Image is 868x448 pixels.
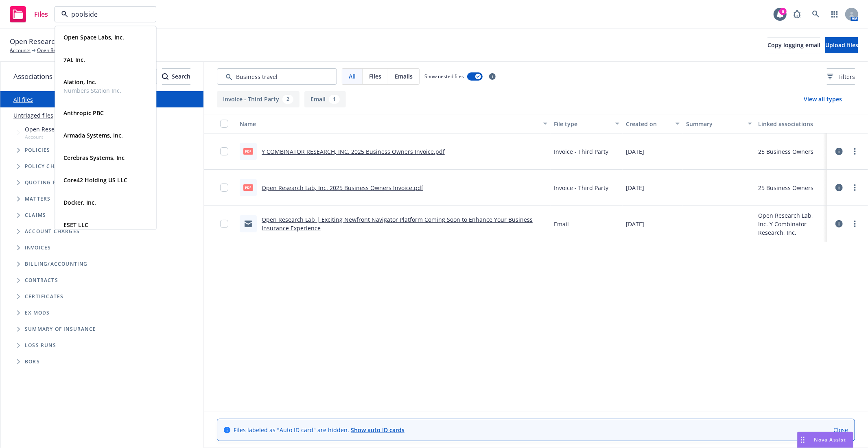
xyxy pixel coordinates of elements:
[63,109,104,117] strong: Anthropic PBC
[63,154,125,162] strong: Cerebras Systems, Inc
[25,213,46,218] span: Claims
[25,133,91,140] span: Account
[220,184,228,192] input: Toggle Row Selected
[0,123,203,256] div: Tree Example
[243,184,253,190] span: pdf
[798,432,808,448] div: Drag to move
[10,36,86,47] span: Open Research Lab, Inc.
[25,327,96,332] span: Summary of insurance
[779,8,787,15] div: 6
[686,120,743,128] div: Summary
[220,147,228,155] input: Toggle Row Selected
[329,95,340,104] div: 1
[25,125,91,133] span: Open Research Lab, Inc.
[25,310,50,315] span: Ex Mods
[25,262,88,267] span: Billing/Accounting
[755,114,827,133] button: Linked associations
[789,6,805,22] a: Report a Bug
[34,11,48,17] span: Files
[827,68,855,85] button: Filters
[262,216,533,232] a: Open Research Lab | Exciting Newfront Navigator Platform Coming Soon to Enhance Your Business Ins...
[262,184,423,192] a: Open Research Lab, Inc. 2025 Business Owners Invoice.pdf
[25,148,50,153] span: Policies
[826,6,843,22] a: Switch app
[220,220,228,228] input: Toggle Row Selected
[243,148,253,154] span: pdf
[63,176,127,184] strong: Core42 Holding US LLC
[626,147,644,156] span: [DATE]
[626,220,644,228] span: [DATE]
[25,197,50,201] span: Matters
[626,120,671,128] div: Created on
[25,245,51,250] span: Invoices
[683,114,755,133] button: Summary
[814,436,846,443] span: Nova Assist
[25,164,100,169] span: Policy change requests
[7,3,51,26] a: Files
[395,72,413,81] span: Emails
[833,426,848,434] a: Close
[25,278,58,283] span: Contracts
[217,91,300,107] button: Invoice - Third Party
[759,147,814,156] div: 25 Business Owners
[282,95,293,104] div: 2
[10,47,31,54] a: Accounts
[825,41,858,49] span: Upload files
[13,71,52,82] span: Associations
[551,114,623,133] button: File type
[850,146,860,156] a: more
[424,73,464,80] span: Show nested files
[25,180,71,185] span: Quoting plans
[797,432,853,448] button: Nova Assist
[13,111,53,120] a: Untriaged files
[554,184,608,192] span: Invoice - Third Party
[63,56,85,63] strong: 7AI, Inc.
[369,72,381,81] span: Files
[63,33,124,41] strong: Open Space Labs, Inc.
[759,211,824,237] div: Open Research Lab, Inc. Y Combinator Research, Inc.
[554,220,569,228] span: Email
[838,72,855,81] span: Filters
[626,184,644,192] span: [DATE]
[25,294,63,299] span: Certificates
[825,37,858,53] button: Upload files
[351,426,404,434] a: Show auto ID cards
[13,96,33,103] a: All files
[63,131,123,139] strong: Armada Systems, Inc.
[759,120,824,128] div: Linked associations
[304,91,346,107] button: Email
[767,41,820,49] span: Copy logging email
[217,68,337,85] input: Search by keyword...
[240,120,538,128] div: Name
[25,343,56,348] span: Loss Runs
[162,68,190,85] button: SearchSearch
[234,426,404,434] span: Files labeled as "Auto ID card" are hidden.
[220,120,228,128] input: Select all
[262,148,445,155] a: Y COMBINATOR RESEARCH, INC. 2025 Business Owners Invoice.pdf
[623,114,683,133] button: Created on
[0,256,203,370] div: Folder Tree Example
[236,114,551,133] button: Name
[162,69,190,84] div: Search
[791,91,855,107] button: View all types
[162,73,168,80] svg: Search
[850,183,860,192] a: more
[37,47,91,54] a: Open Research Lab, Inc.
[554,147,608,156] span: Invoice - Third Party
[850,219,860,229] a: more
[554,120,610,128] div: File type
[759,184,814,192] div: 25 Business Owners
[349,72,356,81] span: All
[25,229,80,234] span: Account charges
[767,37,820,53] button: Copy logging email
[63,199,96,206] strong: Docker, Inc.
[68,9,140,19] input: Filter by keyword
[827,72,855,81] span: Filters
[63,78,96,86] strong: Alation, Inc.
[25,359,40,364] span: BORs
[63,221,88,229] strong: ESET LLC
[808,6,824,22] a: Search
[63,86,121,95] span: Numbers Station Inc.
